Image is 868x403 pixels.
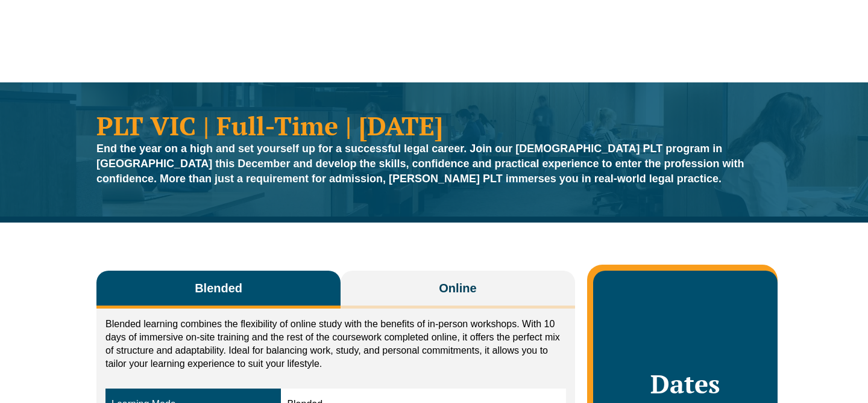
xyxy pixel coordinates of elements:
[96,112,772,138] h1: PLT VIC | Full-Time | [DATE]
[605,369,766,399] h2: Dates
[439,280,476,297] span: Online
[105,318,566,371] p: Blended learning combines the flexibility of online study with the benefits of in-person workshop...
[96,143,744,185] strong: End the year on a high and set yourself up for a successful legal career. Join our [DEMOGRAPHIC_D...
[195,280,242,297] span: Blended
